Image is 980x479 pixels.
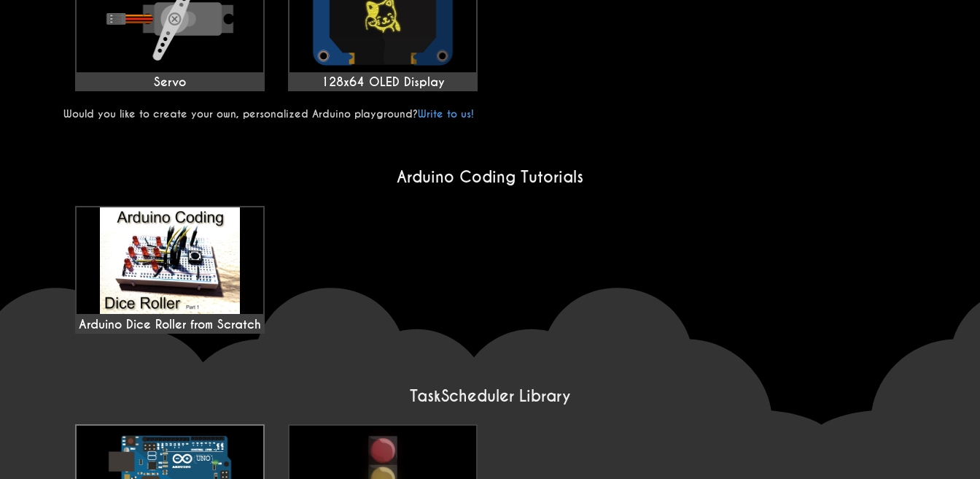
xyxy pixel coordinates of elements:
div: Servo [77,75,263,90]
a: Arduino Dice Roller from Scratch [75,206,265,334]
a: Write to us! [418,107,474,120]
div: Arduino Dice Roller from Scratch [77,207,263,332]
div: 128x64 OLED Display [289,75,476,90]
h2: TaskScheduler Library [63,386,917,406]
p: Would you like to create your own, personalized Arduino playground? [63,107,917,120]
img: maxresdefault.jpg [77,207,263,314]
h2: Arduino Coding Tutorials [63,167,917,187]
